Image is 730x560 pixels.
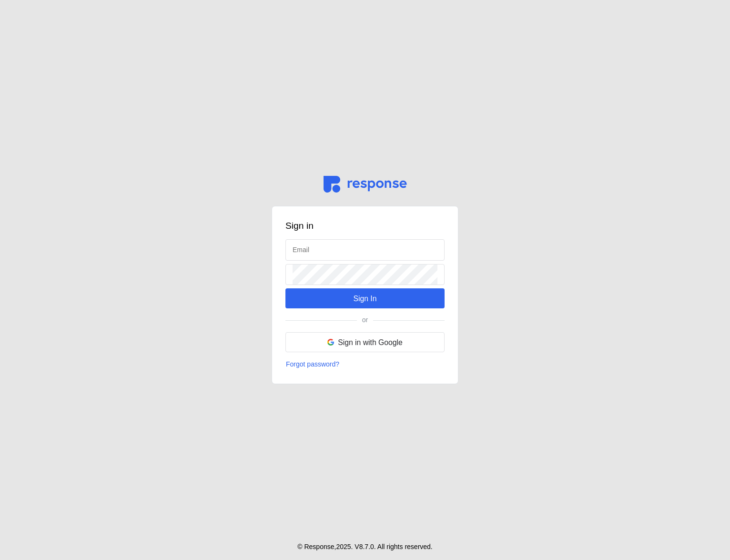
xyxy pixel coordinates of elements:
p: Sign in with Google [338,336,403,348]
p: Forgot password? [286,359,339,370]
img: svg%3e [324,176,407,193]
input: Email [293,240,437,260]
button: Forgot password? [285,359,340,370]
p: © Response, 2025 . V 8.7.0 . All rights reserved. [297,542,433,552]
button: Sign In [285,288,445,308]
img: svg%3e [327,339,334,346]
button: Sign in with Google [285,332,445,352]
p: Sign In [353,293,376,305]
h3: Sign in [285,220,445,233]
p: or [362,315,368,326]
